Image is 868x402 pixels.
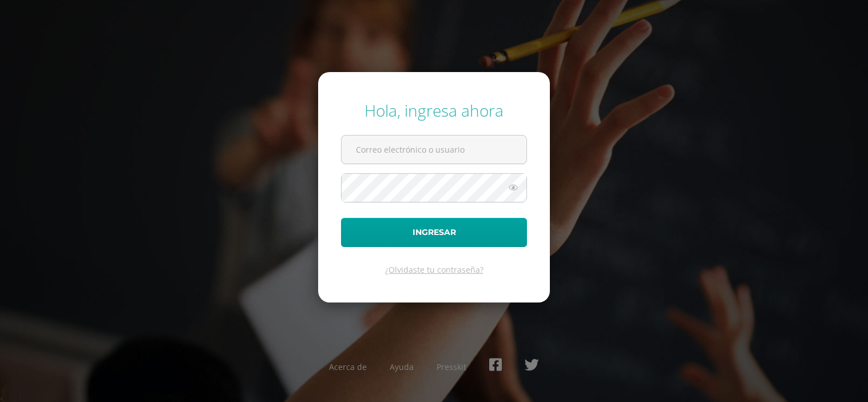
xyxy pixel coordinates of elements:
a: Ayuda [390,361,414,372]
a: ¿Olvidaste tu contraseña? [385,264,483,275]
a: Acerca de [329,361,367,372]
div: Hola, ingresa ahora [341,99,527,121]
input: Correo electrónico o usuario [342,136,526,164]
button: Ingresar [341,218,527,247]
a: Presskit [437,361,466,372]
